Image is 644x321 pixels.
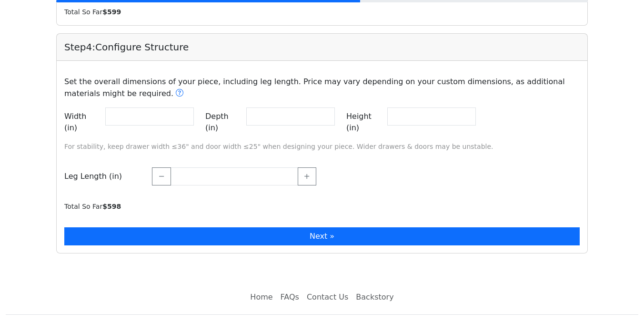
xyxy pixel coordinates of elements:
small: Total So Far [64,8,121,16]
button: + [298,167,316,185]
label: Depth (in) [205,107,242,137]
div: Leg Length (in) [59,167,146,185]
b: $ 598 [102,203,121,210]
label: Width (in) [64,107,101,137]
a: Backstory [352,288,397,307]
a: Home [246,288,276,307]
h5: Step 4 : Configure Structure [64,41,580,53]
b: $ 599 [102,8,121,16]
label: Height (in) [346,107,383,137]
button: Does a smaller size cost less? [175,88,184,100]
small: For stability, keep drawer width ≤36" and door width ≤25" when designing your piece. Wider drawer... [64,143,493,150]
button: − [152,167,171,185]
p: Set the overall dimensions of your piece, including leg length. Price may vary depending on your ... [59,76,585,100]
small: Total So Far [64,203,121,210]
a: FAQs [277,288,303,307]
a: Contact Us [303,288,352,307]
button: Next » [64,227,580,245]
